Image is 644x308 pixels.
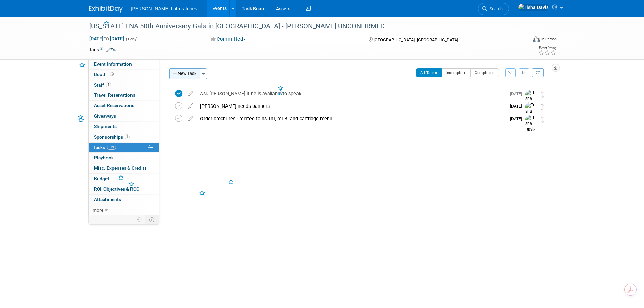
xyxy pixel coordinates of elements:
[93,207,103,213] span: more
[541,116,544,123] i: Move task
[470,68,499,77] button: Completed
[518,4,549,11] img: Tisha Davis
[87,20,517,32] div: [US_STATE] ENA 50th Anniversary Gala in [GEOGRAPHIC_DATA] - [PERSON_NAME] UNCONFIRMED
[89,80,159,90] a: Staff1
[134,215,145,224] td: Personalize Event Tab Strip
[94,82,111,88] span: Staff
[89,205,159,215] a: more
[487,6,503,11] span: Search
[185,103,197,109] a: edit
[197,88,506,99] div: Ask [PERSON_NAME] if he is available to speak
[525,115,535,133] img: Tisha Davis
[106,48,118,52] a: Edit
[478,3,509,15] a: Search
[94,165,147,171] span: Misc. Expenses & Credits
[89,122,159,132] a: Shipments
[532,68,544,77] a: Refresh
[89,195,159,205] a: Attachments
[89,174,159,184] a: Budget
[374,37,458,42] span: [GEOGRAPHIC_DATA], [GEOGRAPHIC_DATA]
[510,104,525,109] span: [DATE]
[169,68,200,79] button: New Task
[94,134,130,140] span: Sponsorships
[94,176,109,181] span: Budget
[94,61,132,67] span: Event Information
[89,35,124,42] span: [DATE] [DATE]
[89,132,159,142] a: Sponsorships1
[89,6,123,13] img: ExhibitDay
[89,70,159,80] a: Booth
[94,72,115,77] span: Booth
[510,116,525,121] span: [DATE]
[208,35,248,43] button: Committed
[94,92,135,98] span: Travel Reservations
[89,46,118,53] td: Tags
[541,104,544,110] i: Move task
[93,145,116,150] span: Tasks
[197,100,506,112] div: [PERSON_NAME] needs banners
[197,113,506,124] div: Order brochures - related to hs-TnI, mTBI and cartridge menu
[94,197,121,202] span: Attachments
[487,35,557,45] div: Event Format
[94,103,134,108] span: Asset Reservations
[89,184,159,194] a: ROI, Objectives & ROO
[89,90,159,100] a: Travel Reservations
[89,59,159,69] a: Event Information
[94,155,114,160] span: Playbook
[89,101,159,111] a: Asset Reservations
[107,145,116,150] span: 33%
[185,91,197,97] a: edit
[510,91,525,96] span: [DATE]
[441,68,471,77] button: Incomplete
[125,134,130,139] span: 1
[89,163,159,173] a: Misc. Expenses & Credits
[145,215,159,224] td: Toggle Event Tabs
[533,36,540,42] img: Format-Inperson.png
[89,143,159,153] a: Tasks33%
[525,90,535,108] img: Tisha Davis
[525,102,535,120] img: Tisha Davis
[103,36,110,41] span: to
[125,37,138,41] span: (1 day)
[94,186,139,192] span: ROI, Objectives & ROO
[94,124,117,129] span: Shipments
[89,111,159,121] a: Giveaways
[131,6,197,11] span: [PERSON_NAME] Laboratories
[89,153,159,163] a: Playbook
[185,116,197,122] a: edit
[109,72,115,77] span: Booth not reserved yet
[106,82,111,87] span: 1
[416,68,442,77] button: All Tasks
[541,91,544,98] i: Move task
[94,113,116,119] span: Giveaways
[541,37,557,42] div: In-Person
[538,46,556,50] div: Event Rating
